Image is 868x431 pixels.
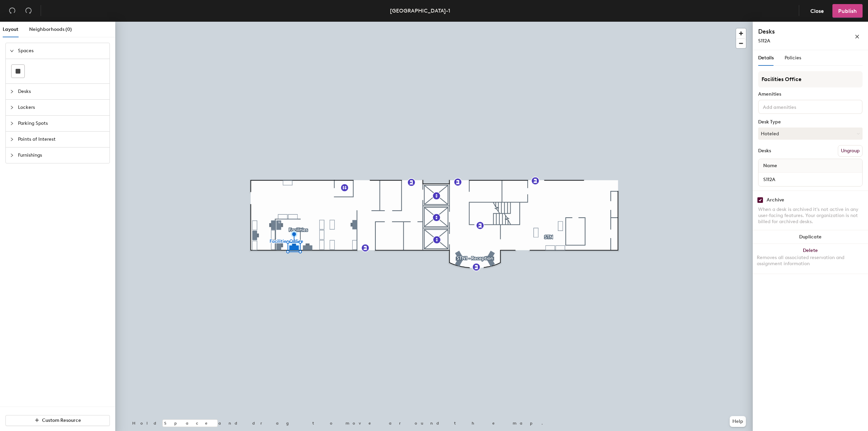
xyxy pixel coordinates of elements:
span: collapsed [10,121,14,125]
div: Desk Type [758,119,863,125]
button: Publish [832,4,863,18]
span: S112A [758,38,770,44]
button: Duplicate [753,230,868,244]
span: Points of Interest [18,132,105,147]
span: collapsed [10,153,14,157]
span: collapsed [10,137,14,141]
span: Spaces [18,43,105,59]
button: Help [730,416,746,427]
span: Desks [18,84,105,99]
span: Furnishings [18,148,105,163]
span: Publish [838,8,857,14]
span: Neighborhoods (0) [29,26,72,32]
button: Hoteled [758,128,863,140]
span: Parking Spots [18,116,105,131]
button: Ungroup [838,145,863,157]
button: Undo (⌘ + Z) [5,4,19,18]
span: Layout [3,26,18,32]
div: Amenities [758,92,863,97]
span: expanded [10,49,14,53]
div: Desks [758,148,771,154]
div: Archive [767,197,784,203]
span: Name [760,160,781,172]
div: Removes all associated reservation and assignment information [757,255,864,267]
span: undo [9,7,16,14]
span: collapsed [10,105,14,110]
div: When a desk is archived it's not active in any user-facing features. Your organization is not bil... [758,207,863,225]
h4: Desks [758,27,833,36]
span: Custom Resource [42,417,81,423]
span: Policies [785,55,801,61]
div: [GEOGRAPHIC_DATA]-1 [390,6,450,15]
span: Close [810,8,824,14]
span: Lockers [18,100,105,115]
button: Close [805,4,830,18]
button: Redo (⌘ + ⇧ + Z) [22,4,35,18]
input: Unnamed desk [760,175,861,184]
input: Add amenities [762,102,823,111]
span: close [855,34,860,39]
button: Custom Resource [5,415,110,426]
button: DeleteRemoves all associated reservation and assignment information [753,244,868,274]
span: collapsed [10,90,14,94]
span: Details [758,55,774,61]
